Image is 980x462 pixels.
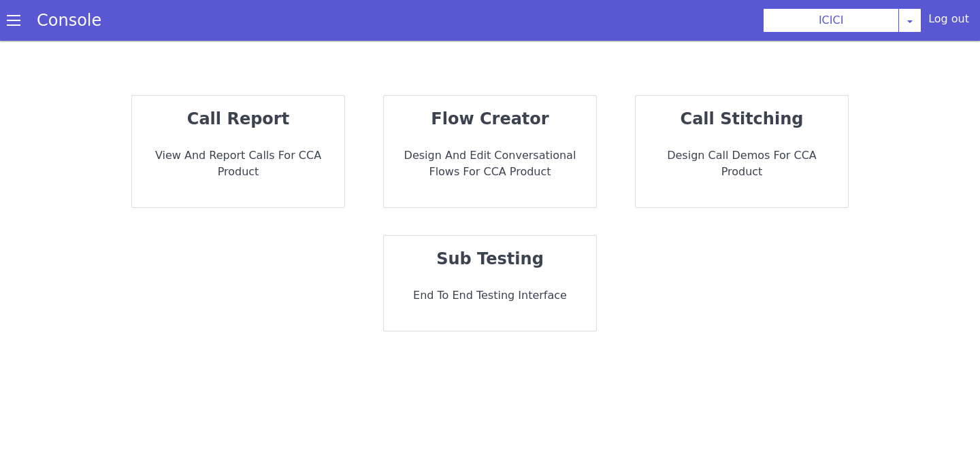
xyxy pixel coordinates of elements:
button: ICICI [768,16,905,44]
strong: call stitching [683,115,807,137]
strong: flow creator [434,108,553,130]
p: Design call demos for CCA Product [648,152,839,190]
p: View and report calls for CCA Product [144,138,336,176]
p: End to End Testing Interface [393,285,584,306]
strong: call report [190,101,293,123]
strong: sub testing [436,248,543,270]
p: Design and Edit Conversational flows for CCA Product [396,145,587,183]
div: Log out [934,23,975,46]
